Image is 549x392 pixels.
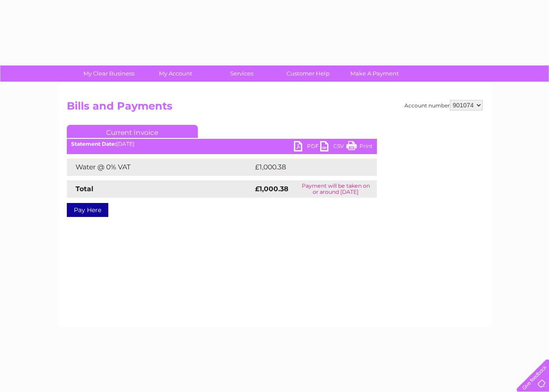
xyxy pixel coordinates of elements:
[253,158,363,176] td: £1,000.38
[294,141,320,154] a: PDF
[404,100,483,110] div: Account number
[338,65,411,82] a: Make A Payment
[272,65,344,82] a: Customer Help
[67,141,377,147] div: [DATE]
[320,141,346,154] a: CSV
[139,65,211,82] a: My Account
[67,158,253,176] td: Water @ 0% VAT
[295,180,376,198] td: Payment will be taken on or around [DATE]
[206,65,278,82] a: Services
[67,203,108,217] a: Pay Here
[76,185,93,193] strong: Total
[73,65,145,82] a: My Clear Business
[346,141,373,154] a: Print
[67,100,483,117] h2: Bills and Payments
[255,185,288,193] strong: £1,000.38
[67,125,198,138] a: Current Invoice
[71,141,116,147] b: Statement Date:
